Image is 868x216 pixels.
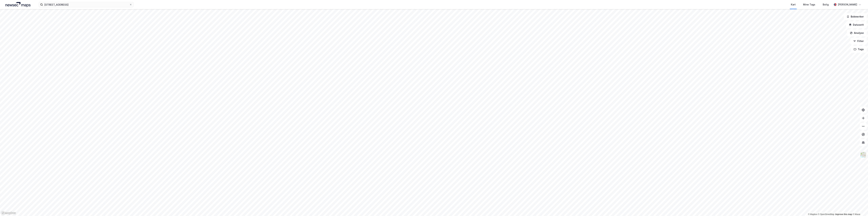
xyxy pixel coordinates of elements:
button: Filter [850,38,867,45]
input: Søk på adresse, matrikkel, gårdeiere, leietakere eller personer [43,2,129,7]
img: Z [860,152,866,158]
div: [PERSON_NAME] [838,3,857,7]
a: Mapbox [808,213,817,215]
a: Improve this map [835,213,852,215]
button: Analyse [847,30,867,36]
iframe: Chat Widget [851,200,868,216]
img: logo.a4113a55bc3d86da70a041830d287a7e.svg [5,2,31,7]
div: Mine Tags [803,3,815,7]
a: Mapbox homepage [1,211,16,215]
button: Tags [851,46,867,53]
a: OpenStreetMap [818,213,834,215]
div: Bolig [823,3,829,7]
button: Datasett [846,21,867,28]
div: Kontrollprogram for chat [851,200,868,216]
button: Bokmerker [844,13,867,20]
div: Kart [791,3,796,7]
